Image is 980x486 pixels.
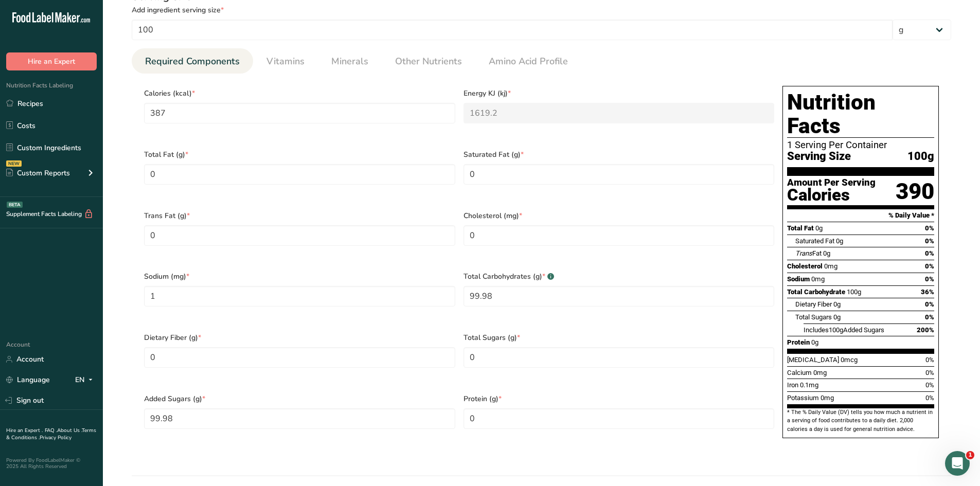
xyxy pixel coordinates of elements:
[787,408,934,434] section: * The % Daily Value (DV) tells you how much a nutrient in a serving of food contributes to a dail...
[829,326,843,334] span: 100g
[787,91,934,138] h1: Nutrition Facts
[787,140,934,150] div: 1 Serving Per Container
[787,338,810,346] span: Protein
[925,369,934,376] span: 0%
[464,210,775,221] span: Cholesterol (mg)
[787,178,876,188] div: Amount Per Serving
[132,5,951,15] div: Add ingredient serving size
[787,224,814,232] span: Total Fat
[847,288,861,296] span: 100g
[833,313,841,321] span: 0g
[917,326,934,334] span: 200%
[144,271,455,282] span: Sodium (mg)
[75,374,97,386] div: EN
[795,300,832,308] span: Dietary Fiber
[787,288,845,296] span: Total Carbohydrate
[795,249,822,257] span: Fat
[464,393,775,404] span: Protein (g)
[945,451,970,476] iframe: Intercom live chat
[804,326,884,334] span: Includes Added Sugars
[896,178,934,205] div: 390
[45,427,57,434] a: FAQ .
[925,313,934,321] span: 0%
[6,427,43,434] a: Hire an Expert .
[813,369,827,376] span: 0mg
[464,149,775,160] span: Saturated Fat (g)
[925,237,934,245] span: 0%
[795,313,832,321] span: Total Sugars
[823,249,830,257] span: 0g
[266,55,305,68] span: Vitamins
[811,338,818,346] span: 0g
[921,288,934,296] span: 36%
[331,55,368,68] span: Minerals
[489,55,568,68] span: Amino Acid Profile
[966,451,974,459] span: 1
[6,371,50,389] a: Language
[787,394,819,402] span: Potassium
[395,55,462,68] span: Other Nutrients
[925,262,934,270] span: 0%
[925,249,934,257] span: 0%
[7,202,23,208] div: BETA
[833,300,841,308] span: 0g
[907,150,934,163] span: 100g
[787,381,798,389] span: Iron
[925,381,934,389] span: 0%
[57,427,82,434] a: About Us .
[145,55,240,68] span: Required Components
[821,394,834,402] span: 0mg
[464,332,775,343] span: Total Sugars (g)
[925,224,934,232] span: 0%
[787,209,934,222] section: % Daily Value *
[841,356,858,364] span: 0mcg
[925,394,934,402] span: 0%
[824,262,838,270] span: 0mg
[6,427,96,441] a: Terms & Conditions .
[925,300,934,308] span: 0%
[144,88,455,99] span: Calories (kcal)
[40,434,72,441] a: Privacy Policy
[787,275,810,283] span: Sodium
[6,52,97,70] button: Hire an Expert
[811,275,825,283] span: 0mg
[787,262,823,270] span: Cholesterol
[787,188,876,203] div: Calories
[6,168,70,178] div: Custom Reports
[464,271,775,282] span: Total Carbohydrates (g)
[6,457,97,470] div: Powered By FoodLabelMaker © 2025 All Rights Reserved
[925,356,934,364] span: 0%
[925,275,934,283] span: 0%
[795,249,812,257] i: Trans
[144,210,455,221] span: Trans Fat (g)
[787,369,812,376] span: Calcium
[132,20,893,40] input: Type your serving size here
[800,381,818,389] span: 0.1mg
[144,332,455,343] span: Dietary Fiber (g)
[787,356,839,364] span: [MEDICAL_DATA]
[144,149,455,160] span: Total Fat (g)
[464,88,775,99] span: Energy KJ (kj)
[144,393,455,404] span: Added Sugars (g)
[836,237,843,245] span: 0g
[795,237,834,245] span: Saturated Fat
[6,160,22,167] div: NEW
[787,150,851,163] span: Serving Size
[815,224,823,232] span: 0g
